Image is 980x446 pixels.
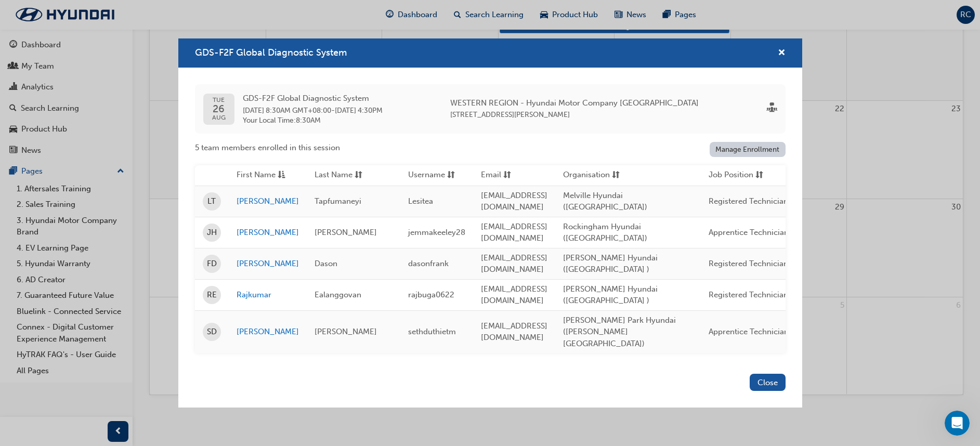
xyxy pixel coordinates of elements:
span: JH [207,227,217,239]
span: GDS-F2F Global Diagnostic System [243,93,383,104]
span: sorting-icon [447,169,455,182]
span: [PERSON_NAME] Hyundai ([GEOGRAPHIC_DATA] ) [563,253,658,274]
button: First Nameasc-icon [237,169,294,182]
span: FD [207,258,217,270]
span: sessionType_FACE_TO_FACE-icon [767,103,777,115]
span: [EMAIL_ADDRESS][DOMAIN_NAME] [481,321,547,343]
a: [PERSON_NAME] [237,195,299,207]
button: Usernamesorting-icon [408,169,465,182]
span: 5 team members enrolled in this session [195,142,340,154]
span: sorting-icon [503,169,511,182]
span: GDS-F2F Global Diagnostic System [195,47,347,58]
span: sorting-icon [355,169,362,182]
button: cross-icon [778,47,786,60]
span: Ealanggovan [315,290,361,299]
span: Email [481,169,501,182]
button: Organisationsorting-icon [563,169,620,182]
a: Rajkumar [237,289,299,301]
span: Tapfumaneyi [315,196,361,206]
span: [PERSON_NAME] Hyundai ([GEOGRAPHIC_DATA] ) [563,284,658,306]
span: asc-icon [278,169,285,182]
span: Registered Technician [709,196,788,206]
span: Rockingham Hyundai ([GEOGRAPHIC_DATA]) [563,222,647,243]
span: cross-icon [778,49,786,58]
a: [PERSON_NAME] [237,227,299,239]
span: [PERSON_NAME] [315,228,377,237]
span: dasonfrank [408,259,449,268]
span: 26 [212,103,226,114]
span: Username [408,169,445,182]
a: [PERSON_NAME] [237,258,299,270]
span: 26 Aug 2025 4:30PM [335,106,383,115]
a: [PERSON_NAME] [237,326,299,338]
button: Close [750,374,786,391]
span: Last Name [315,169,352,182]
button: Last Namesorting-icon [315,169,372,182]
span: WESTERN REGION - Hyundai Motor Company [GEOGRAPHIC_DATA] [450,97,699,109]
span: Registered Technician [709,290,788,299]
span: Organisation [563,169,610,182]
span: AUG [212,114,226,121]
span: [PERSON_NAME] [315,327,377,336]
span: Apprentice Technician [709,327,789,336]
span: Your Local Time : 8:30AM [243,116,383,125]
span: [EMAIL_ADDRESS][DOMAIN_NAME] [481,253,547,274]
span: 26 Aug 2025 8:30AM GMT+08:00 [243,106,331,115]
span: First Name [237,169,276,182]
span: sethduthietm [408,327,456,336]
span: Melville Hyundai ([GEOGRAPHIC_DATA]) [563,191,647,212]
iframe: Intercom live chat [945,411,970,436]
div: GDS-F2F Global Diagnostic System [178,38,802,408]
span: [PERSON_NAME] Park Hyundai ([PERSON_NAME][GEOGRAPHIC_DATA]) [563,316,676,348]
span: sorting-icon [612,169,620,182]
span: sorting-icon [755,169,763,182]
span: rajbuga0622 [408,290,454,299]
span: Job Position [709,169,753,182]
span: TUE [212,97,226,103]
span: jemmakeeley28 [408,228,465,237]
span: [STREET_ADDRESS][PERSON_NAME] [450,110,570,119]
span: Registered Technician [709,259,788,268]
button: Emailsorting-icon [481,169,538,182]
span: LT [207,195,216,207]
a: Manage Enrollment [710,142,786,157]
div: - [243,93,383,125]
span: [EMAIL_ADDRESS][DOMAIN_NAME] [481,284,547,306]
button: Job Positionsorting-icon [709,169,766,182]
span: SD [207,326,217,338]
span: Dason [315,259,337,268]
span: [EMAIL_ADDRESS][DOMAIN_NAME] [481,222,547,243]
span: Apprentice Technician [709,228,789,237]
span: RE [207,289,217,301]
span: [EMAIL_ADDRESS][DOMAIN_NAME] [481,191,547,212]
span: Lesitea [408,196,433,206]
